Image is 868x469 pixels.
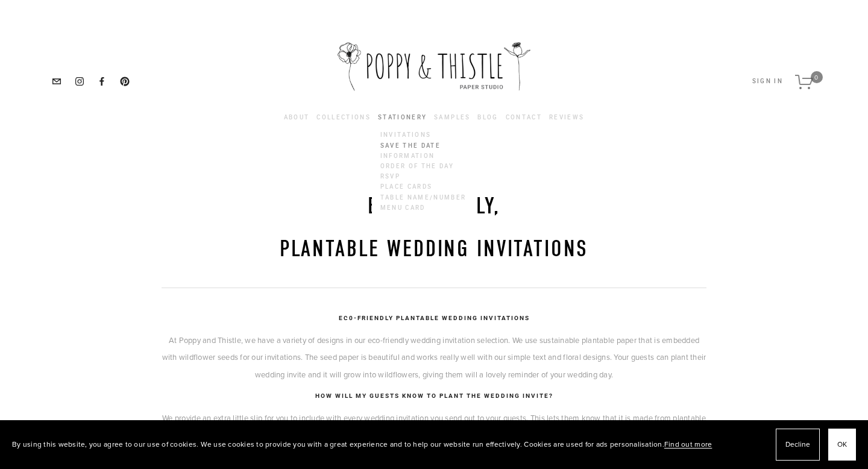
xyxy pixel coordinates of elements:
a: Blog [477,111,498,124]
span: Sign In [752,78,783,84]
span: 0 [811,71,823,83]
a: Table Name/Number [378,192,468,203]
a: Samples [434,111,470,124]
h1: Plantable wedding Invitations [162,236,706,263]
a: Place Cards [378,182,468,192]
a: Reviews [549,111,584,124]
a: Contact [506,111,542,124]
span: Decline [785,436,810,453]
h1: Eco-friendly, [162,193,706,221]
img: Poppy &amp; Thistle [338,42,530,96]
a: Find out more [664,439,712,449]
p: By using this website, you agree to our use of cookies. We use cookies to provide you with a grea... [12,436,712,453]
a: Order of the Day [378,161,468,171]
a: Stationery [378,114,427,121]
a: Invitations [378,130,468,140]
p: We provide an extra little slip for you to include with every wedding invitation you send out to ... [162,409,706,461]
p: At Poppy and Thistle, we have a variety of designs in our eco-friendly wedding invitation selecti... [162,332,706,383]
span: OK [837,436,847,453]
a: About [284,114,310,121]
button: OK [828,429,856,461]
a: Menu Card [378,203,468,213]
a: RSVP [378,172,468,182]
h3: How will my guests know to plant the wedding invite? [162,391,706,401]
button: Sign In [752,78,783,84]
a: Information [378,151,468,161]
a: 0 items in cart [789,60,829,102]
a: Save the Date [378,140,468,151]
h3: ec0-friendly Plantable wedding invitations [162,313,706,324]
button: Decline [776,429,820,461]
a: Collections [316,111,371,124]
